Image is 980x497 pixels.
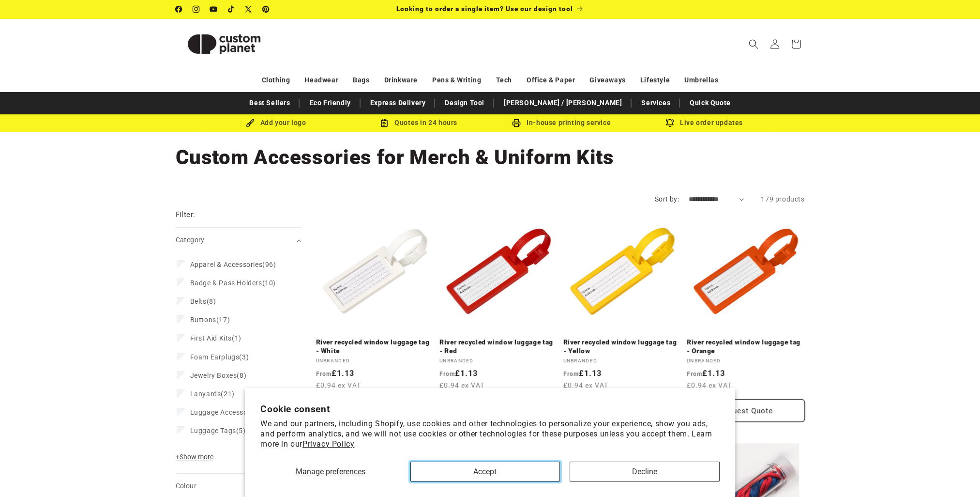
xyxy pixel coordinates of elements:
span: (8) [190,371,247,380]
span: (8) [190,297,216,306]
span: (17) [190,315,230,324]
button: Manage preferences [260,462,400,481]
span: Colour [176,482,196,490]
a: Services [636,94,675,111]
a: Tech [496,72,512,89]
a: River recycled window luggage tag - Yellow [563,338,681,355]
button: Request Quote [687,399,805,422]
a: Quick Quote [685,94,736,111]
a: Lifestyle [640,72,670,89]
span: (21) [190,389,235,398]
span: Badge & Pass Holders [190,279,262,287]
span: Looking to order a single item? Use our design tool [396,5,573,13]
summary: Category (0 selected) [176,228,302,252]
img: In-house printing [512,119,521,127]
span: (10) [190,279,276,287]
span: Category [176,236,205,244]
div: Quotes in 24 hours [347,117,490,129]
button: Show more [176,452,216,466]
span: (3) [190,353,249,361]
a: River recycled window luggage tag - Red [439,338,558,355]
span: (5) [190,426,246,435]
span: Luggage Tags [190,427,236,435]
a: Pens & Writing [432,72,481,89]
a: Headwear [304,72,338,89]
span: 179 products [761,195,804,203]
span: Manage preferences [296,467,365,476]
span: Jewelry Boxes [190,372,237,379]
span: Luggage Accessories [190,408,259,416]
h2: Cookie consent [260,404,720,415]
a: Best Sellers [244,94,295,111]
span: Belts [190,297,207,305]
a: Eco Friendly [304,94,355,111]
img: Order Updates Icon [380,119,389,127]
a: Drinkware [384,72,418,89]
img: Brush Icon [246,119,255,127]
span: First Aid Kits [190,334,232,342]
span: + [176,453,180,461]
a: Privacy Policy [302,439,354,449]
a: Office & Paper [527,72,575,89]
a: Umbrellas [684,72,718,89]
a: Bags [353,72,369,89]
iframe: Chat Widget [818,392,980,497]
a: River recycled window luggage tag - White [316,338,434,355]
div: Live order updates [633,117,776,129]
img: Order updates [665,119,674,127]
a: [PERSON_NAME] / [PERSON_NAME] [499,94,627,111]
span: (96) [190,260,276,269]
span: Buttons [190,316,216,324]
span: Foam Earplugs [190,353,240,361]
span: Lanyards [190,390,221,398]
div: Add your logo [205,117,347,129]
label: Sort by: [655,195,679,203]
span: Apparel & Accessories [190,261,263,268]
button: Decline [570,462,720,481]
span: Show more [176,453,213,461]
button: Accept [410,462,560,481]
h2: Filter: [176,209,196,220]
a: Express Delivery [365,94,431,111]
span: (1) [190,334,241,342]
a: Giveaways [589,72,625,89]
a: Clothing [262,72,290,89]
p: We and our partners, including Shopify, use cookies and other technologies to personalize your ex... [260,419,720,449]
span: (10) [190,408,273,417]
summary: Search [743,33,764,55]
a: Design Tool [440,94,489,111]
a: River recycled window luggage tag - Orange [687,338,805,355]
a: Custom Planet [172,18,276,69]
div: In-house printing service [490,117,633,129]
h1: Custom Accessories for Merch & Uniform Kits [176,144,805,171]
img: Custom Planet [176,22,272,66]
